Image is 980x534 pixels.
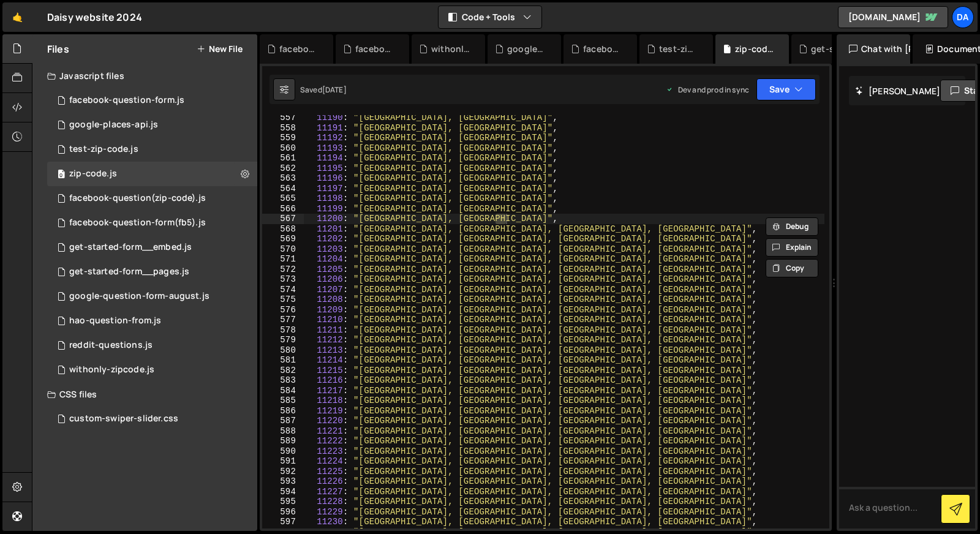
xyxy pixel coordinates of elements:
div: test-zip-code.js [659,43,698,55]
div: 581 [262,355,304,366]
div: 574 [262,285,304,295]
a: [DOMAIN_NAME] [838,6,948,28]
div: 5083/23554.css [47,407,257,431]
div: google-places-api.js [69,119,158,130]
div: 568 [262,224,304,235]
div: facebook-question-form(fb5).js [279,43,318,55]
div: Daisy website 2024 [47,10,142,24]
div: 575 [262,295,304,305]
div: 571 [262,254,304,265]
div: facebook-question(zip-code).js [69,193,206,204]
div: 5083/19348.js [47,284,257,309]
div: 590 [262,446,304,457]
div: 582 [262,366,304,376]
div: 5083/44180.js [47,162,257,186]
div: hao-question-from.js [69,315,161,326]
div: 566 [262,204,304,214]
div: 593 [262,476,304,487]
div: 570 [262,244,304,255]
div: facebook-question-form(fb5).js [69,217,206,228]
div: get-started-form__pages.js [69,266,189,277]
div: 586 [262,406,304,416]
div: get-started-form__pages.js [811,43,850,55]
div: 5083/34405.js [47,333,257,358]
div: 576 [262,305,304,315]
div: 565 [262,194,304,204]
div: get-started-form__embed.js [69,242,192,253]
div: CSS files [32,382,257,407]
div: 567 [262,214,304,224]
div: 584 [262,386,304,396]
h2: [PERSON_NAME] [855,85,940,97]
div: Saved [300,85,347,95]
div: 5083/9311.js [47,235,257,260]
div: 562 [262,164,304,174]
div: withonly-zipcode.js [431,43,470,55]
div: 557 [262,113,304,123]
button: Explain [766,238,818,257]
div: 569 [262,234,304,244]
div: 559 [262,133,304,143]
div: 572 [262,265,304,275]
a: 🤙 [2,2,32,32]
div: Chat with [PERSON_NAME] [837,34,910,64]
div: 596 [262,507,304,517]
div: 561 [262,153,304,164]
div: 595 [262,497,304,507]
button: Debug [766,217,818,236]
div: 5083/39368.js [47,358,257,382]
div: google-question-form-august.js [507,43,546,55]
button: Copy [766,259,818,277]
a: Da [952,6,974,28]
div: 564 [262,184,304,194]
div: 563 [262,173,304,184]
div: reddit-questions.js [69,340,153,351]
div: withonly-zipcode.js [69,364,154,375]
div: 588 [262,426,304,437]
div: 589 [262,436,304,446]
div: 578 [262,325,304,336]
div: 594 [262,487,304,497]
div: zip-code.js [735,43,774,55]
div: 5083/23621.js [47,309,257,333]
div: 5083/37634.js [47,186,257,211]
div: 580 [262,345,304,356]
button: New File [197,44,243,54]
div: custom-swiper-slider.css [69,413,178,424]
div: facebook-question-form.js [583,43,622,55]
div: Javascript files [32,64,257,88]
h2: Files [47,42,69,56]
div: facebook-question(zip-code).js [355,43,394,55]
div: 5083/14236.js [47,88,257,113]
div: 591 [262,456,304,467]
div: 585 [262,396,304,406]
div: 579 [262,335,304,345]
div: 5083/43023.js [47,211,257,235]
div: 560 [262,143,304,154]
div: 597 [262,517,304,527]
button: Save [756,78,816,100]
div: 5083/9307.js [47,260,257,284]
div: 587 [262,416,304,426]
div: [DATE] [322,85,347,95]
div: 5083/43174.js [47,113,257,137]
div: zip-code.js [69,168,117,179]
div: 573 [262,274,304,285]
div: 558 [262,123,304,133]
span: 0 [58,170,65,180]
div: google-question-form-august.js [69,291,209,302]
div: 5083/44181.js [47,137,257,162]
div: Dev and prod in sync [666,85,749,95]
div: facebook-question-form.js [69,95,184,106]
div: 592 [262,467,304,477]
div: 583 [262,375,304,386]
div: test-zip-code.js [69,144,138,155]
div: 577 [262,315,304,325]
button: Code + Tools [439,6,541,28]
